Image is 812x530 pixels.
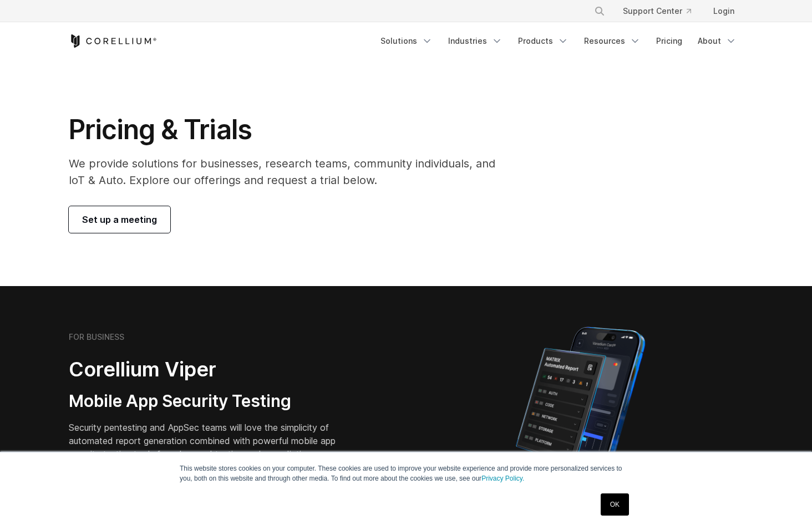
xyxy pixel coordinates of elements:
p: We provide solutions for businesses, research teams, community individuals, and IoT & Auto. Explo... [69,155,511,188]
a: Resources [577,31,647,51]
h1: Pricing & Trials [69,113,511,146]
a: Products [511,31,575,51]
a: Support Center [614,1,700,21]
a: Set up a meeting [69,206,170,233]
a: OK [601,493,629,516]
h6: FOR BUSINESS [69,332,124,342]
div: Navigation Menu [374,31,743,51]
button: Search [590,1,610,21]
a: Corellium Home [69,34,157,48]
a: Solutions [374,31,439,51]
a: Privacy Policy. [481,475,524,482]
p: This website stores cookies on your computer. These cookies are used to improve your website expe... [180,463,632,483]
a: Industries [441,31,509,51]
a: Login [704,1,743,21]
h3: Mobile App Security Testing [69,391,353,412]
img: Corellium MATRIX automated report on iPhone showing app vulnerability test results across securit... [497,322,664,516]
p: Security pentesting and AppSec teams will love the simplicity of automated report generation comb... [69,421,353,461]
span: Set up a meeting [82,213,157,226]
a: About [691,31,743,51]
h2: Corellium Viper [69,357,353,382]
div: Navigation Menu [581,1,743,21]
a: Pricing [649,31,689,51]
